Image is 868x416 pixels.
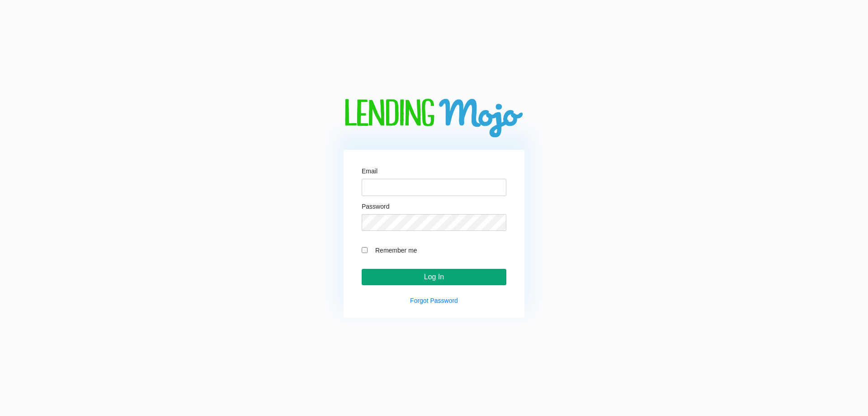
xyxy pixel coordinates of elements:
[410,297,458,304] a: Forgot Password
[344,99,524,139] img: logo-big.png
[362,269,506,285] input: Log In
[362,168,377,174] label: Email
[362,203,389,210] label: Password
[371,245,506,255] label: Remember me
